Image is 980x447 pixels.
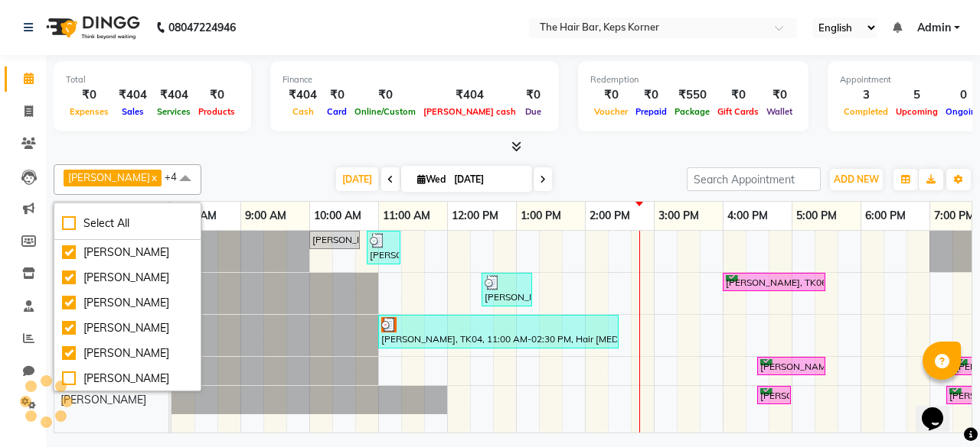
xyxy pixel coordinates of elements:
div: Redemption [590,73,796,86]
div: ₹0 [351,86,420,104]
span: Online/Custom [351,106,420,117]
span: Voucher [590,106,632,117]
span: [PERSON_NAME] cash [420,106,520,117]
span: Products [194,106,239,117]
div: [PERSON_NAME] [62,371,193,387]
span: Wed [413,173,449,185]
span: Services [153,106,194,117]
span: Wallet [763,106,796,117]
div: 3 [840,86,892,104]
span: +4 [165,170,188,183]
a: 1:00 PM [517,205,565,227]
span: [PERSON_NAME] [60,393,146,407]
div: ₹0 [590,86,632,104]
div: [PERSON_NAME], TK04, 11:00 AM-02:30 PM, Hair [MEDICAL_DATA] Upto Waist Hair [380,317,617,346]
span: ADD NEW [834,173,879,185]
a: 12:00 PM [448,205,502,227]
b: 08047224946 [168,6,236,49]
span: [DATE] [336,167,378,191]
div: [PERSON_NAME], TK06, 04:30 PM-05:30 PM, Pedicure / Premium [759,359,824,374]
div: [PERSON_NAME] [62,320,193,336]
div: [PERSON_NAME], TK08, 10:50 AM-11:20 AM, P-Hair Wash Premium And Blast Dry [368,233,399,262]
div: ₹0 [194,86,239,104]
span: Admin [917,20,951,36]
span: Upcoming [892,106,942,117]
span: Card [323,106,351,117]
div: ₹0 [632,86,671,104]
span: Expenses [66,106,113,117]
div: Total [66,73,239,86]
div: Select All [62,215,193,232]
div: ₹0 [763,86,796,104]
span: Package [671,106,714,117]
div: Finance [283,73,547,86]
img: logo [39,6,144,49]
div: [PERSON_NAME], TK07, 12:30 PM-01:15 PM, Hair Wash Premium And Blast Dry [483,275,531,304]
div: ₹404 [420,86,520,104]
a: 9:00 AM [241,205,290,227]
button: ADD NEW [830,169,883,190]
span: Cash [289,106,318,117]
div: [PERSON_NAME] [62,295,193,311]
iframe: chat widget [916,386,965,432]
a: 5:00 PM [792,205,841,227]
a: x [150,171,157,183]
span: [PERSON_NAME] [68,171,150,183]
div: ₹404 [153,86,194,104]
a: 7:00 PM [930,205,978,227]
div: ₹404 [113,86,153,104]
div: ₹0 [520,86,547,104]
input: Search Appointment [687,167,821,191]
div: [PERSON_NAME] [62,245,193,261]
div: ₹0 [66,86,113,104]
a: 6:00 PM [861,205,910,227]
a: 11:00 AM [379,205,434,227]
a: 2:00 PM [586,205,634,227]
input: 2025-10-01 [449,168,526,191]
span: Prepaid [632,106,671,117]
div: ₹550 [671,86,714,104]
div: [PERSON_NAME], TK05, 10:00 AM-10:45 AM, Hair Wash Classic And Blast Dry [311,233,358,247]
a: 10:00 AM [310,205,365,227]
span: Gift Cards [714,106,763,117]
a: 4:00 PM [724,205,772,227]
div: ₹404 [283,86,323,104]
div: ₹0 [714,86,763,104]
div: 5 [892,86,942,104]
span: Due [521,106,545,117]
div: ₹0 [323,86,351,104]
div: [PERSON_NAME], TK01, 04:30 PM-05:00 PM, Out Curls /Blow Dry (Medium Hair) [759,388,789,403]
span: Completed [840,106,892,117]
span: Sales [118,106,148,117]
div: [PERSON_NAME] [62,270,193,286]
div: [PERSON_NAME], TK06, 04:00 PM-05:30 PM, Touch Up 2 Inch Amonia Free [724,275,824,290]
a: 3:00 PM [655,205,703,227]
div: [PERSON_NAME] [62,345,193,361]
